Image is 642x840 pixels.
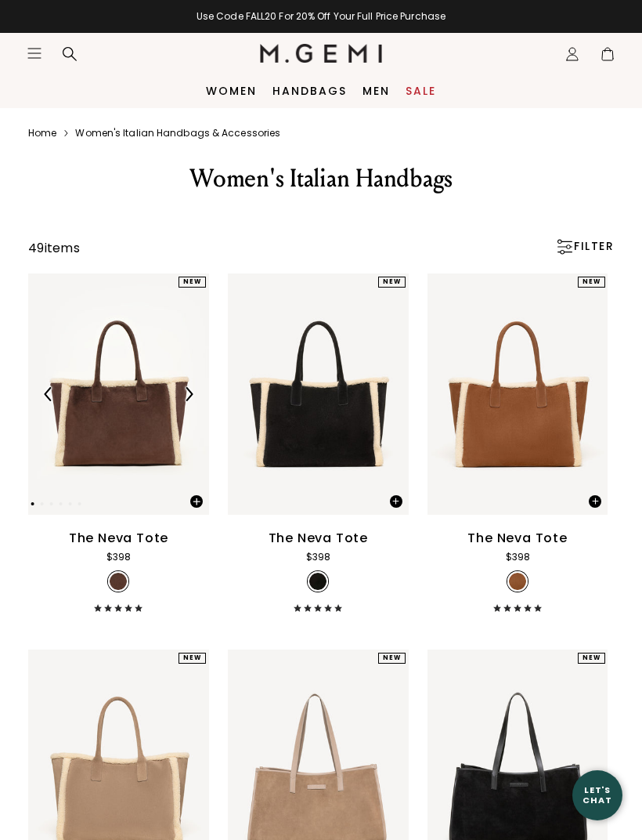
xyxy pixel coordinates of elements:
div: $398 [306,549,330,565]
a: Handbags [272,85,347,97]
div: NEW [378,277,406,288]
a: The Neva Tote$398 [427,273,608,612]
img: Open filters [557,239,572,255]
a: Men [362,85,390,97]
img: v_7282435555387_SWATCH_50x.jpg [110,573,127,590]
img: The Neva Tote [228,273,409,515]
img: v_7402832166971_SWATCH_50x.jpg [309,573,326,590]
div: Let's Chat [572,785,622,805]
div: NEW [179,653,206,664]
a: Women's italian handbags & accessories [75,127,280,139]
img: M.Gemi [260,44,383,63]
img: The Neva Tote [28,273,209,515]
div: NEW [578,277,605,288]
div: 49 items [28,239,80,258]
button: Open site menu [27,45,42,61]
div: NEW [578,653,605,664]
div: The Neva Tote [69,529,168,548]
img: The Neva Tote [427,273,608,515]
img: Previous Arrow [41,387,56,401]
div: NEW [179,277,206,288]
div: The Neva Tote [269,529,368,548]
div: $398 [506,549,530,565]
div: Women's Italian Handbags [47,163,595,194]
a: Home [28,127,56,139]
a: Previous ArrowNext ArrowThe Neva Tote$398 [28,273,209,612]
a: Women [206,85,257,97]
div: The Neva Tote [467,529,567,548]
img: v_7402832199739_SWATCH_50x.jpg [509,573,526,590]
div: $398 [106,549,131,565]
a: The Neva Tote$398 [228,273,409,612]
img: Next Arrow [182,387,196,401]
a: Sale [406,85,436,97]
div: NEW [378,653,406,664]
div: FILTER [555,239,614,255]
